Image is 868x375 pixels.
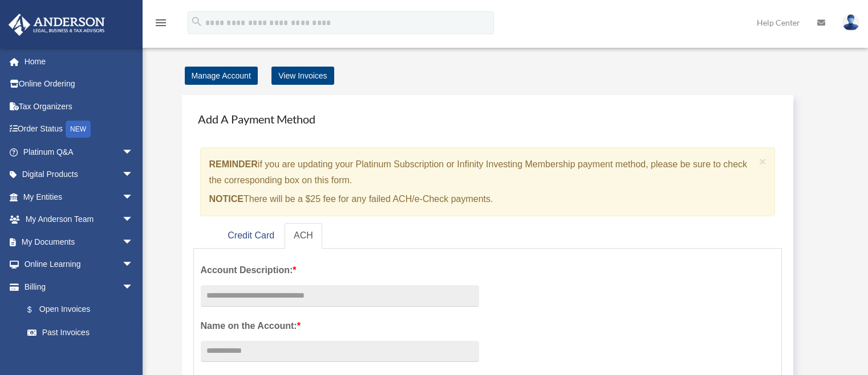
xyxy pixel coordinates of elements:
a: View Invoices [271,67,334,85]
label: Account Description: [201,262,479,278]
a: Online Ordering [8,73,151,96]
a: Home [8,50,151,73]
div: NEW [66,121,91,138]
a: Online Learningarrow_drop_down [8,253,151,276]
a: $Open Invoices [16,298,151,322]
span: arrow_drop_down [122,275,145,299]
a: ACH [285,223,322,249]
a: Billingarrow_drop_down [8,275,151,298]
a: Order StatusNEW [8,118,151,141]
span: arrow_drop_down [122,163,145,187]
h4: Add A Payment Method [193,106,782,131]
label: Name on the Account: [201,318,479,334]
strong: NOTICE [209,194,244,204]
span: × [759,155,766,168]
div: if you are updating your Platinum Subscription or Infinity Investing Membership payment method, p... [200,147,776,216]
a: menu [154,20,168,30]
img: User Pic [842,14,859,31]
a: Digital Productsarrow_drop_down [8,163,151,186]
span: arrow_drop_down [122,186,145,209]
a: My Anderson Teamarrow_drop_down [8,208,151,231]
span: arrow_drop_down [122,230,145,254]
a: Credit Card [218,223,283,249]
img: Anderson Advisors Platinum Portal [5,14,108,36]
i: search [190,15,203,28]
i: menu [154,16,168,30]
a: Tax Organizers [8,95,151,118]
a: My Entitiesarrow_drop_down [8,186,151,208]
span: arrow_drop_down [122,208,145,232]
span: $ [34,303,39,317]
a: Past Invoices [16,321,151,344]
a: Manage Account [185,67,258,85]
a: My Documentsarrow_drop_down [8,230,151,253]
p: There will be a $25 fee for any failed ACH/e-Check payments. [209,191,755,207]
span: arrow_drop_down [122,253,145,277]
button: Close [759,155,766,167]
span: arrow_drop_down [122,141,145,164]
a: Platinum Q&Aarrow_drop_down [8,141,151,163]
strong: REMINDER [209,159,258,169]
